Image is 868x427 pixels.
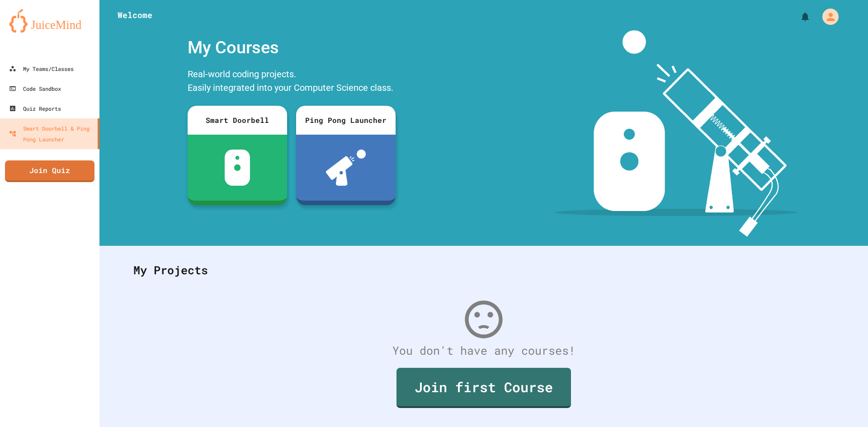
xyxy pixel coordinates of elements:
img: sdb-white.svg [225,150,250,186]
div: My Teams/Classes [9,63,74,74]
div: Smart Doorbell [188,106,287,135]
div: Ping Pong Launcher [296,106,396,135]
div: Real-world coding projects. Easily integrated into your Computer Science class. [183,65,400,99]
a: Join first Course [396,368,571,408]
a: Join Quiz [5,160,94,182]
div: Code Sandbox [9,83,61,94]
img: ppl-with-ball.png [326,150,366,186]
img: logo-orange.svg [9,9,90,33]
div: Quiz Reports [9,103,61,114]
div: My Account [813,6,841,27]
img: banner-image-my-projects.png [555,30,797,237]
div: You don't have any courses! [124,342,843,359]
iframe: chat widget [830,391,859,418]
div: My Notifications [783,9,813,24]
iframe: chat widget [793,352,859,390]
div: My Courses [183,30,400,65]
div: Smart Doorbell & Ping Pong Launcher [9,123,94,145]
div: My Projects [124,253,843,288]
